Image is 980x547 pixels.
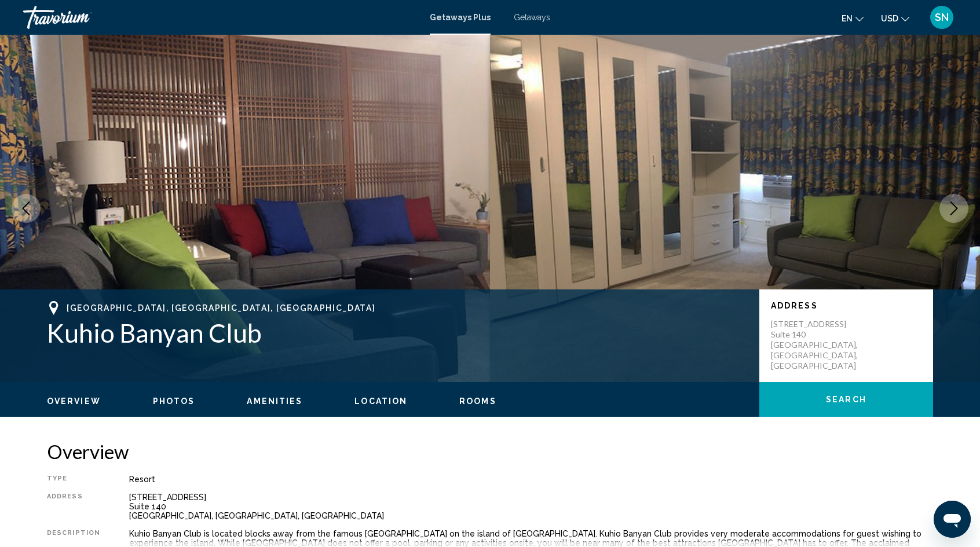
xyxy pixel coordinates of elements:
button: Change currency [881,10,909,27]
a: Travorium [23,6,418,29]
span: [GEOGRAPHIC_DATA], [GEOGRAPHIC_DATA], [GEOGRAPHIC_DATA] [67,303,375,313]
span: Amenities [247,397,302,406]
h1: Kuhio Banyan Club [47,318,748,348]
button: Amenities [247,396,302,406]
button: Change language [842,10,864,27]
div: Resort [129,475,933,484]
button: Next image [939,194,968,223]
button: Search [759,382,933,417]
span: Photos [153,397,195,406]
div: Address [47,493,100,520]
a: Getaways Plus [430,13,491,22]
div: Type [47,475,100,484]
span: Rooms [459,397,496,406]
span: Search [826,395,866,405]
button: User Menu [927,5,957,30]
button: Photos [153,396,195,406]
span: Overview [47,397,101,406]
button: Previous image [12,194,41,223]
div: [STREET_ADDRESS] Suite 140 [GEOGRAPHIC_DATA], [GEOGRAPHIC_DATA], [GEOGRAPHIC_DATA] [129,493,933,520]
span: Location [354,397,407,406]
button: Rooms [459,396,496,406]
button: Overview [47,396,101,406]
span: USD [881,14,898,23]
a: Getaways [514,13,550,22]
p: [STREET_ADDRESS] Suite 140 [GEOGRAPHIC_DATA], [GEOGRAPHIC_DATA], [GEOGRAPHIC_DATA] [771,319,864,371]
button: Location [354,396,407,406]
iframe: Button to launch messaging window [934,501,971,538]
p: Address [771,301,922,310]
h2: Overview [47,440,933,463]
span: en [842,14,853,23]
span: SN [935,12,949,23]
